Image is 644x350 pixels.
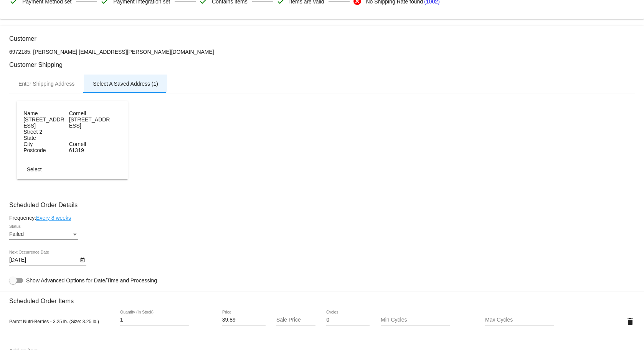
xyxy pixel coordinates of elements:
dd: City [23,141,68,147]
input: Next Occurrence Date [9,257,78,263]
mat-icon: delete [626,317,635,326]
dd: State [23,135,68,141]
span: Select [27,166,42,173]
div: Select A Saved Address (1) [93,81,158,87]
input: Quantity (In Stock) [120,317,189,323]
input: Price [222,317,266,323]
div: Enter Shipping Address [18,81,74,87]
span: Failed [9,231,24,237]
button: Select [17,163,51,176]
dd: Street 2 [23,129,68,135]
h3: Scheduled Order Items [9,292,635,305]
dt: Cornell [69,110,113,116]
input: Sale Price [276,317,315,323]
h3: Customer [9,35,635,42]
mat-select: Status [9,231,78,237]
p: 6972185: [PERSON_NAME] [EMAIL_ADDRESS][PERSON_NAME][DOMAIN_NAME] [9,49,635,55]
dt: 61319 [69,147,113,153]
dt: [STREET_ADDRESS] [69,116,113,129]
dt: Cornell [69,141,113,147]
dd: [STREET_ADDRESS] [23,116,68,129]
button: Open calendar [78,255,86,264]
input: Cycles [326,317,370,323]
a: Every 8 weeks [36,215,71,221]
h3: Customer Shipping [9,61,635,68]
span: Parrot Nutri-Berries - 3.25 lb. (Size: 3.25 lb.) [9,319,99,324]
input: Max Cycles [485,317,554,323]
span: Show Advanced Options for Date/Time and Processing [26,277,157,284]
div: Frequency: [9,215,635,221]
input: Min Cycles [381,317,450,323]
h3: Scheduled Order Details [9,201,635,209]
dd: Postcode [23,147,68,153]
dd: Name [23,110,68,116]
